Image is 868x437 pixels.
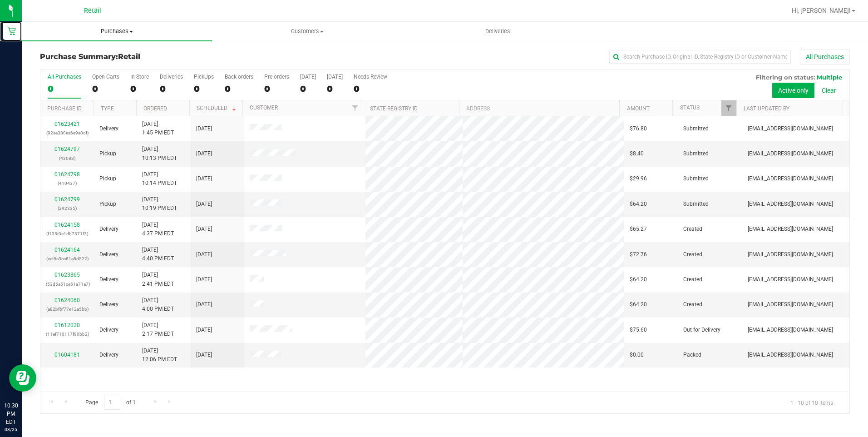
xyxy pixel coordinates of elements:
span: Created [683,225,702,233]
div: 0 [194,84,214,94]
span: Created [683,275,702,284]
span: [EMAIL_ADDRESS][DOMAIN_NAME] [748,149,833,158]
div: 0 [300,84,316,94]
th: Address [459,100,619,116]
span: Created [683,250,702,259]
p: (292335) [46,204,89,213]
a: 01624798 [54,171,80,178]
span: [DATE] [196,351,212,359]
a: 01624158 [54,222,80,228]
a: Purchase ID [47,105,82,112]
div: Pre-orders [264,74,289,80]
span: Submitted [683,124,709,133]
span: [EMAIL_ADDRESS][DOMAIN_NAME] [748,351,833,359]
span: [EMAIL_ADDRESS][DOMAIN_NAME] [748,300,833,309]
span: [DATE] [196,250,212,259]
span: $65.27 [630,225,647,233]
span: Pickup [99,149,116,158]
div: 0 [92,84,119,94]
span: Delivery [99,250,118,259]
span: [DATE] 12:06 PM EDT [142,347,177,364]
a: Deliveries [403,22,593,41]
p: (43088) [46,154,89,163]
a: Filter [348,100,363,116]
a: Customers [212,22,402,41]
a: 01624060 [54,297,80,303]
span: Retail [84,7,101,15]
a: 01623865 [54,272,80,278]
div: [DATE] [327,74,343,80]
a: Customer [250,104,278,111]
button: Active only [772,83,814,98]
span: 1 - 10 of 10 items [783,396,840,409]
span: [DATE] 4:37 PM EDT [142,221,174,238]
span: [EMAIL_ADDRESS][DOMAIN_NAME] [748,250,833,259]
span: Delivery [99,275,118,284]
span: $29.96 [630,174,647,183]
span: $64.20 [630,200,647,209]
button: All Purchases [800,49,850,65]
p: (eef5e3cc81a8d522) [46,254,89,263]
span: Multiple [817,74,842,81]
span: [DATE] 4:40 PM EDT [142,246,174,263]
div: [DATE] [300,74,316,80]
span: Submitted [683,200,709,209]
span: Delivery [99,326,118,334]
span: $64.20 [630,275,647,284]
span: Submitted [683,149,709,158]
a: 01612020 [54,322,80,328]
span: Deliveries [473,27,523,35]
span: [DATE] [196,200,212,209]
span: $76.80 [630,124,647,133]
span: [DATE] [196,326,212,334]
div: Open Carts [92,74,119,80]
span: $8.40 [630,149,644,158]
span: [DATE] 2:17 PM EDT [142,321,174,338]
span: Packed [683,351,701,359]
span: Delivery [99,225,118,233]
span: [EMAIL_ADDRESS][DOMAIN_NAME] [748,275,833,284]
span: Customers [212,27,402,35]
p: 10:30 PM EDT [4,402,18,426]
span: Pickup [99,200,116,209]
span: Submitted [683,174,709,183]
p: (53d5a51ce51a71a7) [46,280,89,288]
div: All Purchases [48,74,81,80]
span: [EMAIL_ADDRESS][DOMAIN_NAME] [748,174,833,183]
div: 0 [225,84,253,94]
a: Ordered [143,105,167,112]
span: [DATE] [196,124,212,133]
span: Pickup [99,174,116,183]
span: $0.00 [630,351,644,359]
span: Filtering on status: [756,74,815,81]
input: 1 [104,396,120,410]
span: [DATE] [196,149,212,158]
iframe: Resource center [9,364,36,392]
a: Filter [721,100,736,116]
a: 01624799 [54,196,80,203]
div: PickUps [194,74,214,80]
span: [EMAIL_ADDRESS][DOMAIN_NAME] [748,225,833,233]
inline-svg: Retail [7,26,16,35]
a: Scheduled [197,105,238,111]
a: Purchases [22,22,212,41]
p: 08/25 [4,426,18,433]
span: [DATE] [196,174,212,183]
a: Status [680,104,700,111]
button: Clear [816,83,842,98]
span: Page of 1 [78,396,143,410]
a: State Registry ID [370,105,418,112]
span: [DATE] [196,275,212,284]
span: [DATE] [196,300,212,309]
span: Out for Delivery [683,326,720,334]
span: $72.76 [630,250,647,259]
a: 01624797 [54,146,80,152]
h3: Purchase Summary: [40,53,310,61]
p: (a82bf6f77e12a5bb) [46,305,89,313]
span: Created [683,300,702,309]
span: [DATE] 1:45 PM EDT [142,120,174,137]
div: Back-orders [225,74,253,80]
a: Last Updated By [744,105,789,112]
span: [EMAIL_ADDRESS][DOMAIN_NAME] [748,124,833,133]
a: 01604181 [54,352,80,358]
